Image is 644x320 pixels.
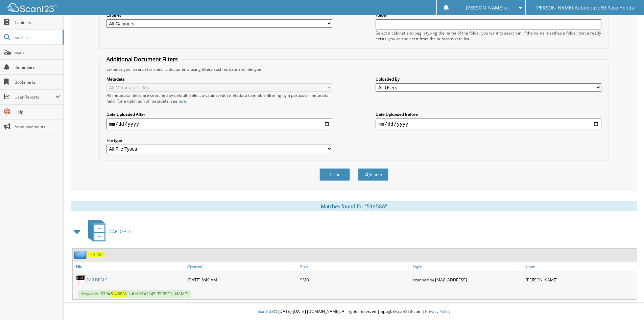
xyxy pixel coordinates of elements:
[358,168,388,181] button: Search
[466,6,509,10] span: [PERSON_NAME] e.
[78,290,191,298] span: Keywords: STK# VIN# NH641245 [PERSON_NAME]
[376,76,601,82] label: Uploaded By
[106,137,332,143] label: File type
[64,303,644,320] div: © [DATE]-[DATE] [DOMAIN_NAME]. All rights reserved | appg03-scan123-com |
[535,6,634,10] span: [PERSON_NAME] Automotive/El Paso Honda
[15,20,60,25] span: Cabinets
[103,66,605,72] div: Enhance your search for specific documents using filters such as date and file type.
[376,30,601,42] div: Select a cabinet and begin typing the name of the folder you want to search in. If the name match...
[84,218,131,245] a: CAR DEALS
[425,308,450,314] a: Privacy Policy
[610,287,644,320] iframe: Chat Widget
[411,262,524,271] a: Type
[15,124,60,130] span: Announcements
[319,168,350,181] button: Clear
[106,111,332,117] label: Date Uploaded After
[15,94,55,100] span: User Reports
[106,92,332,104] div: All metadata fields are searched by default. Select a cabinet with metadata to enable filtering b...
[186,262,299,271] a: Created
[110,229,131,234] span: CAR DEALS
[177,98,186,104] a: here
[258,308,274,314] span: Scan123
[524,273,637,286] div: [PERSON_NAME]
[74,250,88,259] img: folder2.png
[15,35,59,40] span: Search
[15,109,60,115] span: Help
[299,262,411,271] a: Size
[106,119,332,129] input: start
[376,111,601,117] label: Date Uploaded Before
[186,273,299,286] div: [DATE] 8:49 AM
[7,3,57,12] img: scan123-logo-white.svg
[111,291,125,297] span: 51458A
[86,277,108,283] a: CAR DEALS
[73,262,186,271] a: File
[103,56,181,63] legend: Additional Document Filters
[15,79,60,85] span: Bookmarks
[88,252,103,257] a: 51458A
[15,49,60,55] span: Scan
[71,201,637,211] div: Matches found for "51458A"
[524,262,637,271] a: User
[106,76,332,82] label: Metadata
[299,273,411,286] div: 9MB
[376,119,601,129] input: end
[76,275,86,285] img: PDF.png
[15,64,60,70] span: Reminders
[411,273,524,286] div: scanned by [MAC_ADDRESS]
